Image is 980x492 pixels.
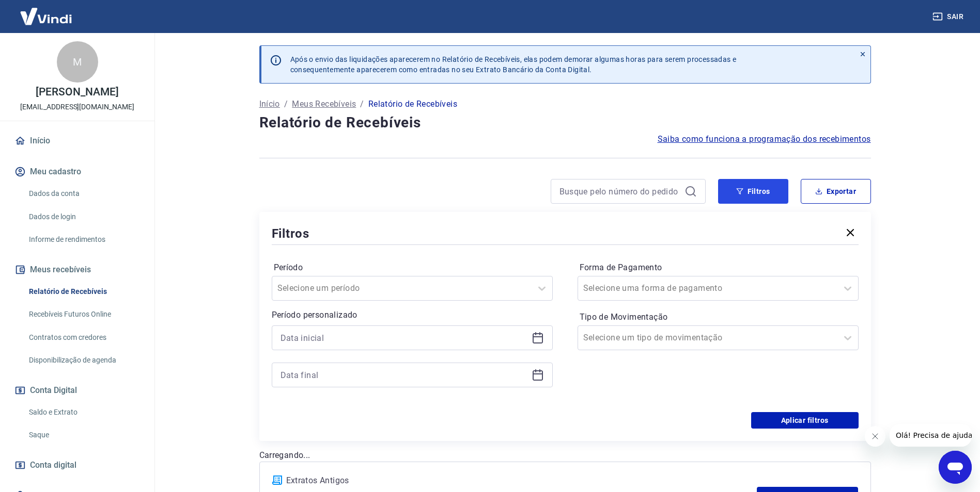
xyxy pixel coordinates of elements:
[25,281,142,302] a: Relatório de Recebíveis
[12,454,142,477] a: Conta digital
[939,451,972,484] iframe: Botão para abrir a janela de mensagens
[12,379,142,402] button: Conta Digital
[12,160,142,183] button: Meu cadastro
[751,412,859,429] button: Aplicar filtros
[801,179,871,204] button: Exportar
[12,1,80,32] img: Vindi
[57,41,98,83] div: M
[25,304,142,325] a: Recebíveis Futuros Online
[25,402,142,423] a: Saldo e Extrato
[259,98,280,110] a: Início
[259,449,871,462] p: Carregando...
[284,98,288,110] p: /
[865,426,885,447] iframe: Fechar mensagem
[259,112,871,133] h4: Relatório de Recebíveis
[718,179,788,204] button: Filtros
[281,330,527,346] input: Data inicial
[930,7,968,26] button: Sair
[25,350,142,371] a: Disponibilização de agenda
[272,309,553,321] p: Período personalizado
[658,133,871,145] a: Saiba como funciona a programação dos recebimentos
[25,206,142,227] a: Dados de login
[274,261,551,274] label: Período
[6,7,87,15] span: Olá! Precisa de ajuda?
[25,424,142,446] a: Saque
[12,129,142,152] a: Início
[368,98,457,110] p: Relatório de Recebíveis
[30,458,76,472] span: Conta digital
[890,424,972,447] iframe: Mensagem da empresa
[360,98,364,110] p: /
[272,225,310,242] h5: Filtros
[281,367,527,383] input: Data final
[290,54,737,75] p: Após o envio das liquidações aparecerem no Relatório de Recebíveis, elas podem demorar algumas ho...
[580,311,857,323] label: Tipo de Movimentação
[272,475,282,485] img: ícone
[559,184,680,199] input: Busque pelo número do pedido
[36,87,118,97] p: [PERSON_NAME]
[25,229,142,250] a: Informe de rendimentos
[12,258,142,281] button: Meus recebíveis
[20,102,134,112] p: [EMAIL_ADDRESS][DOMAIN_NAME]
[25,183,142,204] a: Dados da conta
[25,327,142,348] a: Contratos com credores
[292,98,356,110] a: Meus Recebíveis
[286,474,757,487] p: Extratos Antigos
[580,261,857,274] label: Forma de Pagamento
